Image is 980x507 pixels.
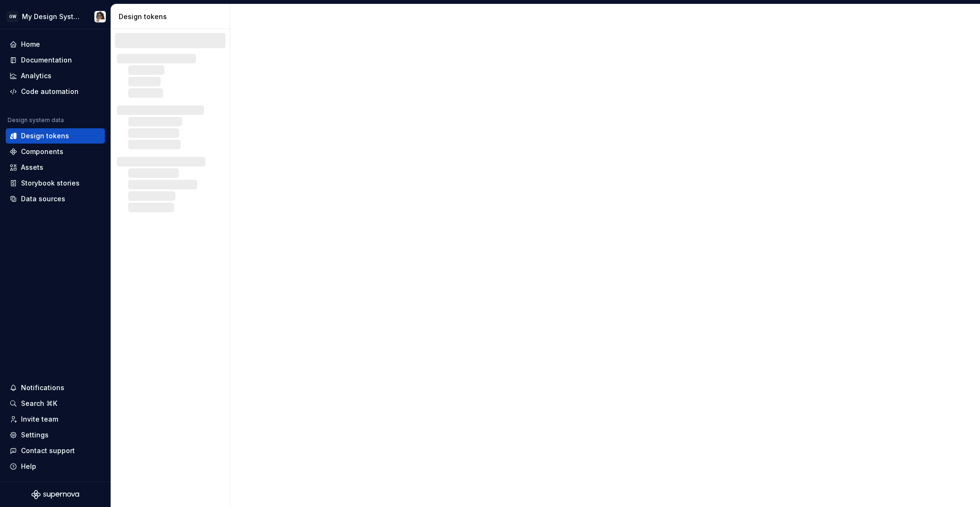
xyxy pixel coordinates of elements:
[21,194,65,204] div: Data sources
[6,128,105,144] a: Design tokens
[21,399,57,408] div: Search ⌘K
[6,160,105,175] a: Assets
[21,446,75,455] div: Contact support
[6,52,105,68] a: Documentation
[21,178,80,188] div: Storybook stories
[21,87,79,96] div: Code automation
[6,144,105,159] a: Components
[21,71,51,81] div: Analytics
[21,163,43,172] div: Assets
[6,443,105,458] button: Contact support
[21,430,49,440] div: Settings
[6,68,105,83] a: Analytics
[21,414,58,424] div: Invite team
[119,12,226,21] div: Design tokens
[21,55,72,65] div: Documentation
[6,427,105,443] a: Settings
[6,84,105,99] a: Code automation
[22,12,83,21] div: My Design System
[8,116,64,124] div: Design system data
[6,37,105,52] a: Home
[6,459,105,474] button: Help
[6,176,105,191] a: Storybook stories
[21,131,69,141] div: Design tokens
[6,412,105,427] a: Invite team
[6,191,105,207] a: Data sources
[6,380,105,395] button: Notifications
[21,383,64,393] div: Notifications
[21,40,40,49] div: Home
[21,462,36,471] div: Help
[6,396,105,411] button: Search ⌘K
[94,11,106,22] img: Jessica
[21,147,63,156] div: Components
[7,11,18,22] div: GW
[2,6,109,27] button: GWMy Design SystemJessica
[31,490,79,499] svg: Supernova Logo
